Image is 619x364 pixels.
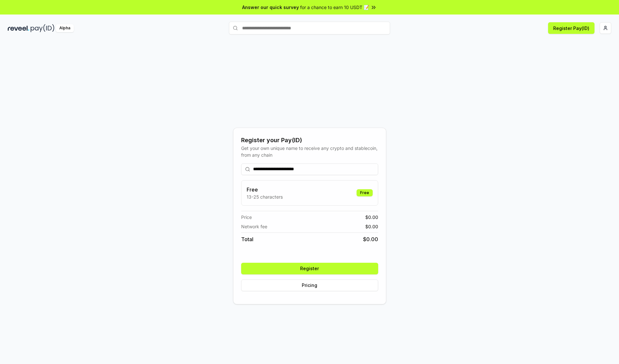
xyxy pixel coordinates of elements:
[241,235,253,243] span: Total
[300,4,369,11] span: for a chance to earn 10 USDT 📝
[8,24,29,32] img: reveel_dark
[247,193,283,200] p: 13-25 characters
[247,186,283,193] h3: Free
[241,214,252,221] span: Price
[241,136,378,145] div: Register your Pay(ID)
[548,22,594,34] button: Register Pay(ID)
[56,24,74,32] div: Alpha
[365,214,378,221] span: $ 0.00
[241,145,378,158] div: Get your own unique name to receive any crypto and stablecoin, from any chain
[31,24,54,32] img: pay_id
[363,235,378,243] span: $ 0.00
[357,189,373,196] div: Free
[241,280,378,291] button: Pricing
[241,263,378,274] button: Register
[242,4,299,11] span: Answer our quick survey
[365,223,378,230] span: $ 0.00
[241,223,267,230] span: Network fee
